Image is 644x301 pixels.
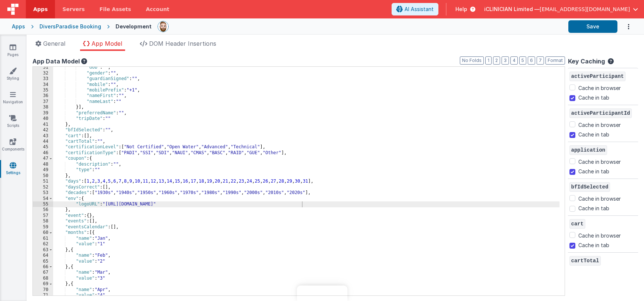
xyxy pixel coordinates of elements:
span: App Model [92,40,122,47]
button: AI Assistant [392,3,438,15]
div: 58 [33,218,53,224]
div: 64 [33,253,53,258]
div: 42 [33,127,53,133]
div: 63 [33,247,53,253]
span: application [569,145,607,155]
div: 47 [33,156,53,161]
div: 33 [33,76,53,82]
div: 40 [33,116,53,121]
div: Development [116,23,152,30]
div: 50 [33,173,53,179]
button: 2 [493,56,500,65]
div: 70 [33,287,53,293]
span: Servers [62,6,85,13]
div: 49 [33,167,53,173]
label: Cache in browser [578,157,621,166]
div: 53 [33,190,53,196]
span: activeParticipant [569,72,626,81]
button: 6 [528,56,535,65]
div: 34 [33,82,53,87]
button: 5 [519,56,526,65]
div: 31 [33,65,53,70]
div: 71 [33,293,53,298]
div: 45 [33,144,53,150]
div: 51 [33,179,53,184]
h4: Key Caching [568,58,605,65]
div: 60 [33,230,53,235]
label: Cache in tab [578,94,609,101]
div: 61 [33,236,53,241]
div: 39 [33,110,53,116]
div: 52 [33,184,53,190]
div: 37 [33,99,53,104]
div: 65 [33,259,53,264]
div: 66 [33,264,53,270]
div: 56 [33,207,53,212]
span: [EMAIL_ADDRESS][DOMAIN_NAME] [540,6,630,13]
button: 1 [485,56,492,65]
div: 44 [33,139,53,144]
img: 338b8ff906eeea576da06f2fc7315c1b [158,21,168,32]
div: DiversParadise Booking [39,23,101,30]
label: Cache in browser [578,83,621,92]
span: Help [455,6,467,13]
button: 7 [537,56,544,65]
div: 62 [33,241,53,247]
div: 32 [33,70,53,76]
div: 46 [33,150,53,156]
div: 55 [33,201,53,207]
div: 68 [33,276,53,281]
label: Cache in browser [578,120,621,129]
span: General [43,40,65,47]
button: 4 [510,56,518,65]
div: 57 [33,213,53,218]
button: No Folds [460,56,484,65]
label: Cache in tab [578,167,609,175]
div: Apps [12,23,25,30]
span: cart [569,219,586,229]
button: iCLINICIAN Limited — [EMAIL_ADDRESS][DOMAIN_NAME] [484,6,638,13]
div: 48 [33,162,53,167]
button: Options [617,19,632,34]
div: 36 [33,93,53,98]
div: 41 [33,122,53,127]
div: 43 [33,133,53,139]
div: 38 [33,104,53,110]
span: Apps [33,6,48,13]
div: 59 [33,224,53,230]
span: iCLINICIAN Limited — [484,6,540,13]
button: Save [568,20,617,33]
label: Cache in browser [578,194,621,203]
div: 67 [33,270,53,275]
label: Cache in tab [578,131,609,138]
div: 35 [33,87,53,93]
label: Cache in browser [578,231,621,239]
iframe: Marker.io feedback button [297,286,347,301]
div: App Data Model [32,57,565,66]
span: AI Assistant [404,6,434,13]
span: File Assets [100,6,131,13]
span: DOM Header Insertions [149,40,216,47]
label: Cache in tab [578,204,609,212]
button: Format [545,56,565,65]
span: bfIdSelected [569,182,610,192]
button: 3 [502,56,509,65]
span: cartTotal [569,256,601,266]
div: 69 [33,281,53,287]
label: Cache in tab [578,241,609,249]
span: activeParticipantId [569,108,632,118]
div: 54 [33,196,53,201]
